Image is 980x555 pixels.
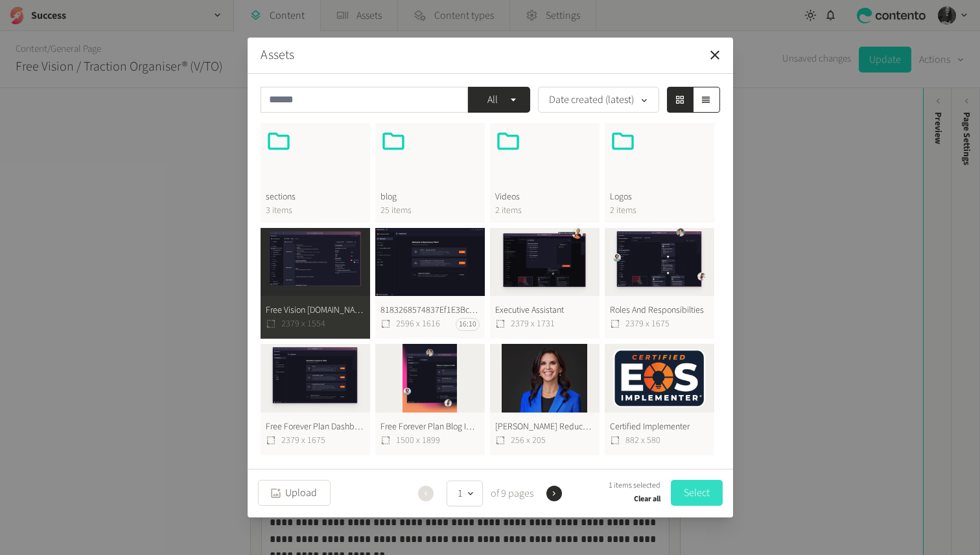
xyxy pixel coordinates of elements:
[488,486,533,501] span: of 9 pages
[380,190,480,204] span: blog
[605,123,714,223] button: Logos2 items
[610,190,709,204] span: Logos
[266,204,365,218] span: 3 items
[490,123,600,223] button: Videos2 items
[261,45,294,65] button: Assets
[266,190,365,204] span: sections
[538,87,659,113] button: Date created (latest)
[495,204,594,218] span: 2 items
[468,87,530,113] button: All
[495,190,594,204] span: Videos
[609,480,660,492] span: 1 items selected
[478,92,507,108] span: All
[261,123,370,223] button: sections3 items
[610,204,709,218] span: 2 items
[258,480,331,506] button: Upload
[447,481,483,506] button: 1
[375,123,485,223] button: blog25 items
[634,492,660,507] button: Clear all
[671,480,723,506] button: Select
[380,204,480,218] span: 25 items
